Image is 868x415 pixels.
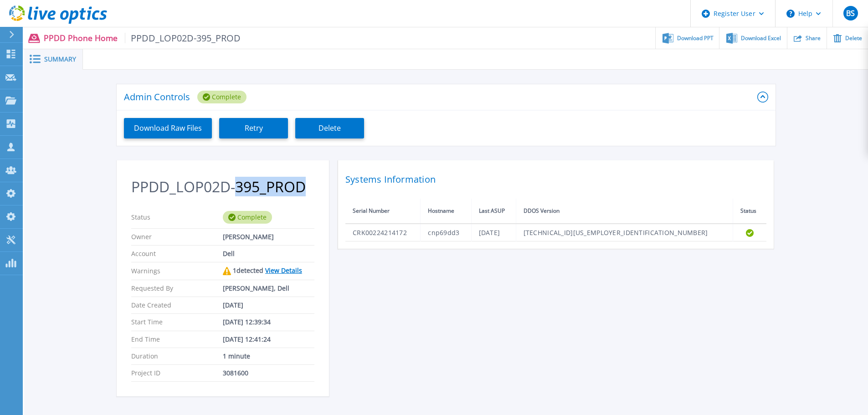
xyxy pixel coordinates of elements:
span: Share [806,36,821,41]
span: Download Excel [741,36,781,41]
div: Complete [223,211,272,224]
th: Serial Number [345,199,421,224]
h2: Systems Information [345,171,766,188]
p: Start Time [131,318,223,326]
td: cnp69dd3 [421,224,471,241]
p: Status [131,211,223,224]
p: Date Created [131,302,223,309]
p: Project ID [131,369,223,377]
div: [PERSON_NAME] [223,233,314,241]
div: [DATE] 12:41:24 [223,336,314,343]
p: PPDD Phone Home [44,33,241,43]
div: Complete [197,91,247,103]
span: Download PPT [677,36,714,41]
td: [DATE] [471,224,516,241]
button: Delete [295,118,364,138]
a: View Details [265,266,302,275]
p: Requested By [131,285,223,292]
div: Dell [223,250,314,257]
td: [TECHNICAL_ID][US_EMPLOYER_IDENTIFICATION_NUMBER] [516,224,733,241]
p: Owner [131,233,223,241]
div: 3081600 [223,369,314,377]
div: 1 minute [223,353,314,360]
span: Summary [44,56,76,62]
button: Download Raw Files [124,118,212,138]
span: Delete [845,36,862,41]
h2: PPDD_LOP02D-395_PROD [131,179,314,195]
span: BS [846,10,855,17]
td: CRK00224214172 [345,224,421,241]
div: [PERSON_NAME], Dell [223,285,314,292]
p: Admin Controls [124,92,190,102]
span: PPDD_LOP02D-395_PROD [125,33,241,43]
div: [DATE] 12:39:34 [223,318,314,326]
th: Status [733,199,766,224]
th: Last ASUP [471,199,516,224]
p: End Time [131,336,223,343]
p: Warnings [131,267,223,275]
th: DDOS Version [516,199,733,224]
p: Account [131,250,223,257]
div: 1 detected [223,267,314,275]
button: Retry [219,118,288,138]
div: [DATE] [223,302,314,309]
th: Hostname [421,199,471,224]
p: Duration [131,353,223,360]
